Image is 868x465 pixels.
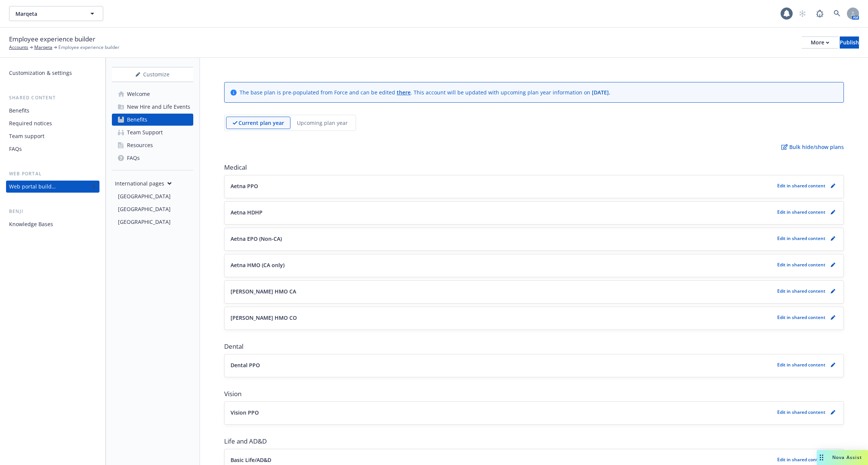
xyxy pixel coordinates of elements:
[231,409,774,416] button: Vision PPO
[9,105,29,117] div: Benefits
[224,389,844,398] span: Vision
[6,208,99,215] div: Benji
[231,361,774,369] button: Dental PPO
[9,218,53,230] div: Knowledge Bases
[592,89,610,96] span: [DATE] .
[231,182,774,190] button: Aetna PPO
[58,44,119,51] span: Employee experience builder
[832,454,862,460] span: Nova Assist
[112,139,193,151] a: Resources
[6,67,99,79] a: Customization & settings
[238,119,284,127] p: Current plan year
[118,216,171,228] div: [GEOGRAPHIC_DATA]
[127,101,190,113] div: New Hire and Life Events
[828,208,837,217] a: pencil
[840,37,859,48] div: Publish
[231,287,296,295] p: [PERSON_NAME] HMO CA
[777,362,825,368] p: Edit in shared content
[115,216,193,228] a: [GEOGRAPHIC_DATA]
[777,235,825,242] p: Edit in shared content
[817,450,868,465] button: Nova Assist
[777,288,825,294] p: Edit in shared content
[811,37,829,48] div: More
[127,114,147,126] div: Benefits
[231,182,258,190] p: Aetna PPO
[231,314,774,322] button: [PERSON_NAME] HMO CO
[812,6,827,21] a: Report a Bug
[9,130,44,142] div: Team support
[115,179,172,187] div: International pages
[9,6,103,21] button: Marqeta
[112,67,193,82] button: Customize
[828,408,837,417] a: pencil
[411,89,592,96] span: . This account will be updated with upcoming plan year information on
[6,117,99,129] a: Required notices
[231,235,282,243] p: Aetna EPO (Non-CA)
[9,67,72,79] div: Customization & settings
[802,36,838,49] button: More
[9,44,28,51] a: Accounts
[9,181,56,193] div: Web portal builder
[777,209,825,215] p: Edit in shared content
[231,361,260,369] p: Dental PPO
[127,126,163,138] div: Team Support
[781,143,844,151] p: Bulk hide/show plans
[115,203,193,215] a: [GEOGRAPHIC_DATA]
[231,287,774,295] button: [PERSON_NAME] HMO CA
[828,181,837,190] a: pencil
[224,437,844,446] span: Life and AD&D
[231,261,774,269] button: Aetna HMO (CA only)
[240,89,397,96] span: The base plan is pre-populated from Force and can be edited
[828,313,837,322] a: pencil
[6,170,99,178] div: Web portal
[127,152,140,164] div: FAQs
[231,235,774,243] button: Aetna EPO (Non-CA)
[9,34,95,44] span: Employee experience builder
[6,181,99,193] a: Web portal builder
[828,287,837,296] a: pencil
[127,88,150,100] div: Welcome
[6,130,99,142] a: Team support
[828,360,837,369] a: pencil
[777,314,825,321] p: Edit in shared content
[231,456,774,464] button: Basic Life/AD&D
[118,190,171,202] div: [GEOGRAPHIC_DATA]
[9,117,52,129] div: Required notices
[231,456,271,464] p: Basic Life/AD&D
[127,139,153,151] div: Resources
[6,143,99,155] a: FAQs
[231,261,284,269] p: Aetna HMO (CA only)
[224,163,844,172] span: Medical
[828,260,837,269] a: pencil
[112,114,193,126] a: Benefits
[777,456,825,463] p: Edit in shared content
[224,342,844,351] span: Dental
[777,409,825,415] p: Edit in shared content
[777,182,825,189] p: Edit in shared content
[115,190,193,202] a: [GEOGRAPHIC_DATA]
[231,208,263,216] p: Aetna HDHP
[828,234,837,243] a: pencil
[830,6,845,21] a: Search
[6,94,99,102] div: Shared content
[795,6,810,21] a: Start snowing
[231,314,297,322] p: [PERSON_NAME] HMO CO
[15,10,81,18] span: Marqeta
[112,101,193,113] a: New Hire and Life Events
[34,44,52,51] a: Marqeta
[112,152,193,164] a: FAQs
[112,88,193,100] a: Welcome
[397,89,411,96] a: there
[231,409,259,416] p: Vision PPO
[6,218,99,230] a: Knowledge Bases
[840,36,859,49] button: Publish
[9,143,22,155] div: FAQs
[112,67,193,82] div: Customize
[777,261,825,268] p: Edit in shared content
[231,208,774,216] button: Aetna HDHP
[112,126,193,138] a: Team Support
[817,450,826,465] div: Drag to move
[118,203,171,215] div: [GEOGRAPHIC_DATA]
[297,119,348,127] p: Upcoming plan year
